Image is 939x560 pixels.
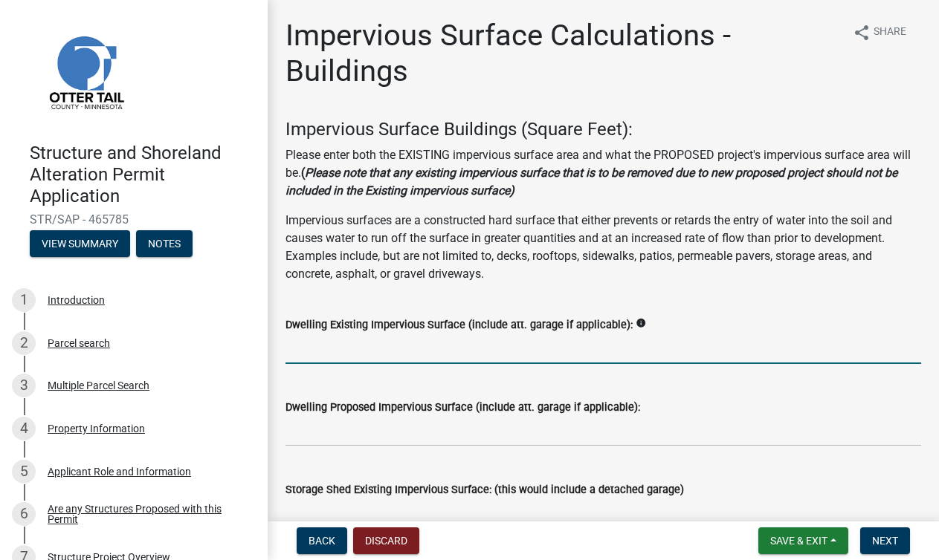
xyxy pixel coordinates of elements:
div: 6 [12,502,36,526]
button: Save & Exit [758,527,848,554]
button: shareShare [841,18,918,47]
span: Share [874,24,906,42]
span: Save & Exit [770,535,827,547]
div: 4 [12,417,36,440]
p: Please enter both the EXISTING impervious surface area and what the PROPOSED project's impervious... [285,146,921,200]
div: 5 [12,460,36,484]
strong: ( [301,166,305,180]
div: Parcel search [48,338,110,348]
div: 2 [12,331,36,355]
i: info [636,318,646,328]
wm-modal-confirm: Notes [136,239,193,251]
i: share [853,24,871,42]
h4: Structure and Shoreland Alteration Permit Application [30,143,256,206]
span: Back [309,535,335,547]
div: Property Information [48,423,145,434]
div: Applicant Role and Information [48,466,191,477]
strong: Please note that any existing impervious surface that is to be removed due to new proposed projec... [285,166,897,198]
span: STR/SAP - 465785 [30,212,238,227]
label: Dwelling Existing Impervious Surface (include att. garage if applicable): [285,320,633,331]
div: Introduction [48,295,105,305]
h4: Impervious Surface Buildings (Square Feet): [285,119,921,140]
button: Discard [353,527,419,554]
button: View Summary [30,230,130,257]
label: Storage Shed Existing Impervious Surface: (this would include a detached garage) [285,485,684,495]
div: 1 [12,288,36,312]
button: Back [297,527,347,554]
span: Next [872,535,898,547]
div: Are any Structures Proposed with this Permit [48,504,244,524]
div: Multiple Parcel Search [48,380,149,391]
button: Next [860,527,910,554]
div: 3 [12,374,36,397]
h1: Impervious Surface Calculations - Buildings [285,18,841,89]
label: Dwelling Proposed Impervious Surface (include att. garage if applicable): [285,403,640,413]
img: Otter Tail County, Minnesota [30,16,141,127]
p: Impervious surfaces are a constructed hard surface that either prevents or retards the entry of w... [285,212,921,283]
wm-modal-confirm: Summary [30,239,130,251]
button: Notes [136,230,193,257]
